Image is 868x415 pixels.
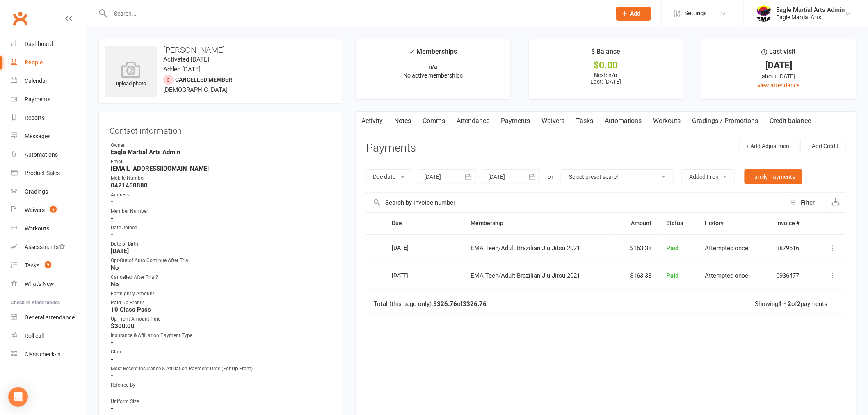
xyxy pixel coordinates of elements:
[111,257,332,265] div: Opt-Out of Auto Continue After Trial
[687,112,764,130] a: Gradings / Promotions
[10,8,30,29] a: Clubworx
[110,123,332,135] h3: Contact information
[705,244,749,252] span: Attempted once
[25,262,39,269] div: Tasks
[681,169,735,184] button: Added From
[111,388,332,396] strong: -
[685,4,707,23] span: Settings
[11,308,87,327] a: General attendance kiosk mode
[108,8,605,19] input: Search...
[45,261,51,268] span: 9
[111,372,332,379] strong: -
[762,46,796,61] div: Last visit
[777,6,845,14] div: Eagle Martial Arts Admin
[111,165,332,172] strong: [EMAIL_ADDRESS][DOMAIN_NAME]
[464,213,615,234] th: Membership
[25,151,58,158] div: Automations
[666,272,678,279] span: Paid
[648,112,687,130] a: Workouts
[801,139,846,153] button: + Add Credit
[175,76,232,83] span: Cancelled member
[409,46,457,62] div: Memberships
[797,300,801,308] strong: 2
[111,182,332,189] strong: 0421468880
[615,262,659,290] td: $163.38
[616,7,651,21] button: Add
[356,112,388,130] a: Activity
[471,272,580,279] span: EMA Teen/Adult Brazilian Jiu Jitsu 2021
[745,169,802,184] a: Family Payments
[570,112,599,130] a: Tasks
[8,387,28,407] div: Open Intercom Messenger
[666,244,678,252] span: Paid
[25,133,50,139] div: Messages
[111,290,332,298] div: Fortnightly Amount
[111,158,332,166] div: Email
[111,141,332,149] div: Owner
[111,224,332,232] div: Date Joined
[388,112,417,130] a: Notes
[403,72,463,79] span: No active memberships
[548,172,553,182] div: or
[11,146,87,164] a: Automations
[25,41,53,47] div: Dashboard
[697,213,769,234] th: History
[111,315,332,323] div: Up-Front Amount Paid
[630,10,641,17] span: Add
[366,169,411,184] button: Due date
[163,66,201,73] time: Added [DATE]
[366,142,416,155] h3: Payments
[50,206,57,213] span: 6
[11,127,87,146] a: Messages
[756,5,772,22] img: thumb_image1738041739.png
[769,234,815,262] td: 3879616
[392,241,429,254] div: [DATE]
[11,35,87,53] a: Dashboard
[25,170,60,176] div: Product Sales
[11,327,87,345] a: Roll call
[111,148,332,156] strong: Eagle Martial Arts Admin
[111,174,332,182] div: Mobile Number
[463,300,487,308] strong: $326.76
[111,240,332,248] div: Date of Birth
[11,219,87,238] a: Workouts
[659,213,697,234] th: Status
[11,238,87,256] a: Assessments
[801,198,815,207] div: Filter
[755,301,828,308] div: Showing of payments
[111,191,332,199] div: Address
[111,398,332,406] div: Uniform Size
[11,90,87,109] a: Payments
[536,61,676,70] div: $0.00
[111,198,332,205] strong: -
[111,365,332,373] div: Most Recent Insurance & Affiliation Payment Date (For Up-Front)
[25,59,43,66] div: People
[786,193,826,212] button: Filter
[495,112,536,130] a: Payments
[451,112,495,130] a: Attendance
[25,333,44,339] div: Roll call
[25,188,48,195] div: Gradings
[11,345,87,364] a: Class kiosk mode
[384,213,464,234] th: Due
[25,225,49,232] div: Workouts
[25,280,54,287] div: What's New
[709,72,849,81] div: about [DATE]
[111,332,332,340] div: Insurance & Affiliation Payment Type
[105,46,336,55] h3: [PERSON_NAME]
[769,262,815,290] td: 0936477
[111,306,332,313] strong: 10 Class Pass
[11,164,87,182] a: Product Sales
[11,182,87,201] a: Gradings
[11,256,87,275] a: Tasks 9
[25,114,45,121] div: Reports
[25,78,48,84] div: Calendar
[111,356,332,363] strong: -
[25,96,50,103] div: Payments
[374,301,487,308] div: Total (this page only): of
[111,299,332,307] div: Paid Up-Front?
[111,264,332,271] strong: No
[111,405,332,412] strong: -
[25,314,75,321] div: General attendance
[111,339,332,346] strong: -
